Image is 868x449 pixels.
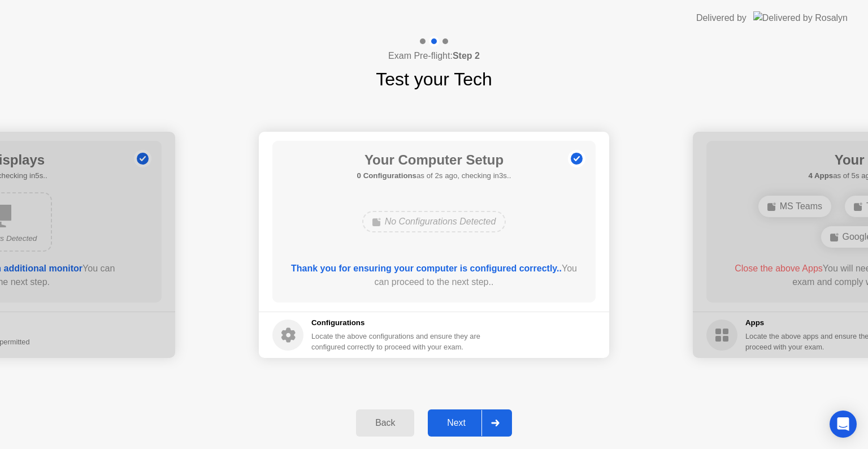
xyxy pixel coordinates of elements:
div: Locate the above configurations and ensure they are configured correctly to proceed with your exam. [311,331,483,352]
b: Thank you for ensuring your computer is configured correctly.. [291,264,562,273]
img: Delivered by Rosalyn [753,11,848,24]
div: Delivered by [696,11,747,25]
div: Open Intercom Messenger [830,411,857,438]
h1: Test your Tech [376,66,492,93]
div: No Configurations Detected [362,211,506,232]
b: Step 2 [453,51,480,61]
h1: Your Computer Setup [357,150,511,170]
button: Next [428,409,512,437]
h5: Configurations [311,317,483,329]
h4: Exam Pre-flight: [388,49,480,63]
h5: as of 2s ago, checking in3s.. [357,170,511,182]
button: Back [356,409,414,437]
div: Next [431,418,481,428]
div: You can proceed to the next step.. [289,262,580,289]
div: Back [359,418,411,428]
b: 0 Configurations [357,171,416,180]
